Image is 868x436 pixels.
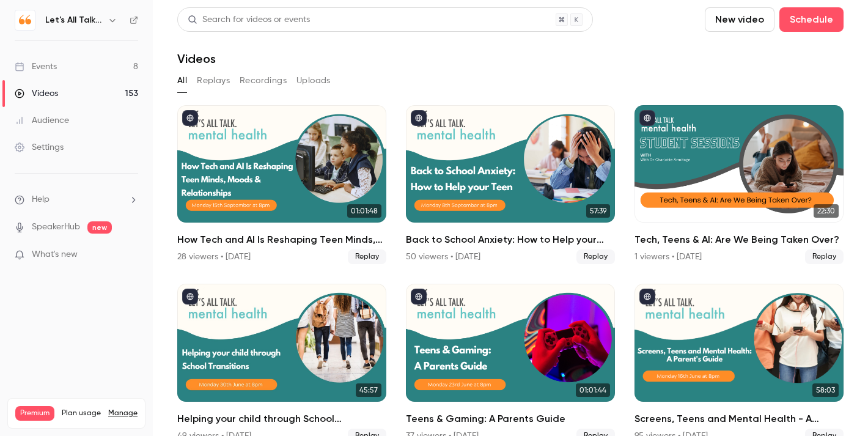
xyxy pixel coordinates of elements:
[123,249,138,260] iframe: Noticeable Trigger
[406,251,480,263] div: 50 viewers • [DATE]
[347,204,381,218] span: 01:01:48
[814,204,839,218] span: 22:30
[634,412,844,426] h2: Screens, Teens and Mental Health - A Parent's guide
[639,289,655,305] button: published
[634,105,844,264] li: Tech, Teens & AI: Are We Being Taken Over?
[15,114,69,127] div: Audience
[576,249,615,264] span: Replay
[177,412,386,426] h2: Helping your child through School Transitions
[805,249,844,264] span: Replay
[15,193,138,206] li: help-dropdown-opener
[406,105,615,264] li: Back to School Anxiety: How to Help your Teen
[634,251,702,263] div: 1 viewers • [DATE]
[32,193,50,206] span: Help
[586,204,610,218] span: 57:39
[62,408,101,418] span: Plan usage
[87,221,112,234] span: new
[779,7,844,32] button: Schedule
[45,14,103,26] h6: Let's All Talk Mental Health
[177,7,844,429] section: Videos
[177,251,251,263] div: 28 viewers • [DATE]
[705,7,774,32] button: New video
[32,221,80,234] a: SpeakerHub
[15,10,35,30] img: Let's All Talk Mental Health
[197,71,230,91] button: Replays
[356,383,381,397] span: 45:57
[634,232,844,247] h2: Tech, Teens & AI: Are We Being Taken Over?
[639,110,655,126] button: published
[177,232,386,247] h2: How Tech and AI Is Reshaping Teen Minds, Moods & Relationships
[15,61,57,73] div: Events
[108,408,138,418] a: Manage
[177,71,187,91] button: All
[15,141,64,153] div: Settings
[634,105,844,264] a: 22:30Tech, Teens & AI: Are We Being Taken Over?1 viewers • [DATE]Replay
[177,51,216,66] h1: Videos
[182,289,198,305] button: published
[406,412,615,426] h2: Teens & Gaming: A Parents Guide
[240,71,287,91] button: Recordings
[182,110,198,126] button: published
[576,383,610,397] span: 01:01:44
[296,71,331,91] button: Uploads
[177,105,386,264] a: 01:01:48How Tech and AI Is Reshaping Teen Minds, Moods & Relationships28 viewers • [DATE]Replay
[15,406,54,421] span: Premium
[188,13,310,26] div: Search for videos or events
[348,249,386,264] span: Replay
[812,383,839,397] span: 58:03
[411,289,427,305] button: published
[32,248,78,261] span: What's new
[177,105,386,264] li: How Tech and AI Is Reshaping Teen Minds, Moods & Relationships
[406,232,615,247] h2: Back to School Anxiety: How to Help your Teen
[406,105,615,264] a: 57:39Back to School Anxiety: How to Help your Teen50 viewers • [DATE]Replay
[411,110,427,126] button: published
[15,87,58,100] div: Videos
